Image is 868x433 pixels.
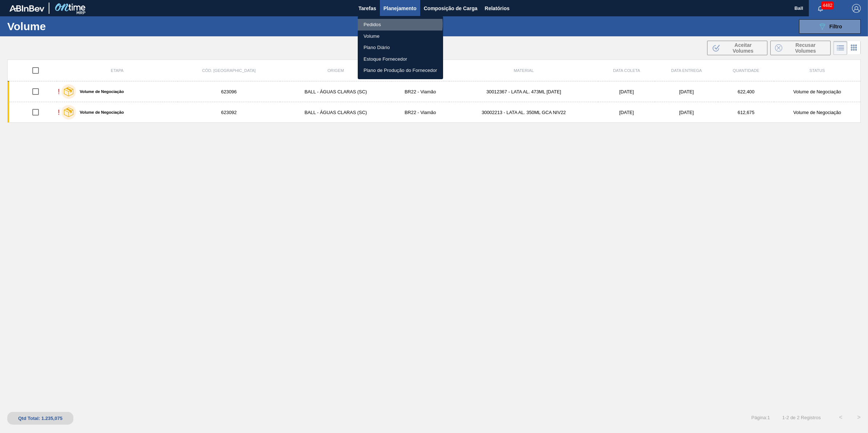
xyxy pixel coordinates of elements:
a: Volume [358,31,443,42]
a: Plano Diário [358,42,443,53]
a: Plano de Produção do Fornecedor [358,65,443,76]
a: Estoque Fornecedor [358,53,443,65]
a: Pedidos [358,19,443,31]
